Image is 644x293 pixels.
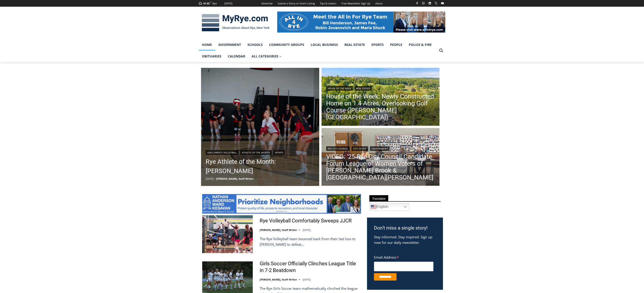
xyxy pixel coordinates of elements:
[215,39,244,51] a: Government
[406,39,435,51] a: Police & Fire
[216,177,254,180] a: [PERSON_NAME], Staff Writer
[303,228,311,232] time: [DATE]
[368,39,387,51] a: Sports
[322,128,440,187] a: Read More VIDEO: ’25 Rye City Council Candidate Forum League of Women Voters of Rye, Rye Brook & ...
[387,39,406,51] a: People
[199,39,437,62] nav: Primary Navigation
[437,46,445,55] button: View Search Form
[277,12,445,32] img: All in for Rye
[201,68,319,186] img: (PHOTO: Rye Varsity Volleyball's Emma Lunstead (#3 white) was named the Athlete of the Month for ...
[210,1,211,3] span: F
[307,39,341,51] a: Local Business
[202,215,253,253] img: Rye Volleyball Comfortably Sweeps JJCR
[374,234,436,245] p: Stay informed. Stay inspired. Sign up now for our daily newsletter.
[326,86,353,91] a: House of the Week
[370,146,389,151] a: Government
[244,39,266,51] a: Schools
[369,203,409,211] a: English
[260,228,297,232] a: [PERSON_NAME], Staff Writer
[206,149,315,155] div: | |
[414,0,420,6] a: Facebook
[374,253,433,261] label: Email Address
[224,1,232,6] div: [DATE]
[421,0,426,6] a: Instagram
[322,68,440,127] a: Read More House of the Week: Newly Constructed Home on 1.4 Acres, Overlooking Golf Course (Harris...
[260,236,361,247] p: The Rye Volleyball team bounced back from their last loss to [PERSON_NAME] to defeat…
[326,153,435,181] a: VIDEO: ’25 Rye City Council Candidate Forum League of Women Voters of [PERSON_NAME] Brook & [GEOG...
[206,150,238,155] a: Girls Varsity Volleyball
[206,177,214,180] time: [DATE]
[273,150,285,155] a: Sports
[260,278,297,281] a: [PERSON_NAME], Staff Writer
[371,204,376,210] img: en
[326,145,435,151] div: | |
[427,0,433,6] a: Linkedin
[203,2,210,5] span: 61.52
[240,150,271,155] a: Athlete of the Month
[440,0,445,6] a: YouTube
[341,39,368,51] a: Real Estate
[260,218,352,224] a: Rye Volleyball Comfortably Sweeps JJCR
[352,146,368,151] a: City of Rye
[260,260,361,274] a: Girls Soccer Officially Clinches League Title in 7-2 Beatdown
[322,68,440,127] img: 11 Boxwood Lane, Rye
[199,39,215,51] a: Home
[326,85,435,91] div: |
[355,86,372,91] a: Real Estate
[326,146,350,151] a: Rye City Council
[303,278,311,281] time: [DATE]
[199,51,225,62] a: Obituaries
[199,11,273,35] img: MyRye.com
[322,128,440,187] img: (PHOTO: The League of Women Voters of Rye, Rye Brook & Port Chester held a 2025 Rye City Council ...
[326,93,435,121] a: House of the Week: Newly Constructed Home on 1.4 Acres, Overlooking Golf Course ([PERSON_NAME][GE...
[206,157,315,176] a: Rye Athlete of the Month: [PERSON_NAME]
[433,0,439,6] a: X
[215,177,216,180] span: –
[266,39,307,51] a: Community Groups
[201,68,319,186] a: Read More Rye Athlete of the Month: Emma Lunstead
[225,51,248,62] a: Calendar
[252,54,282,59] span: All Categories
[374,224,436,232] h3: Don’t miss a single story!
[212,1,217,6] div: Rye
[369,195,388,201] span: Translate
[248,51,285,62] a: All Categories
